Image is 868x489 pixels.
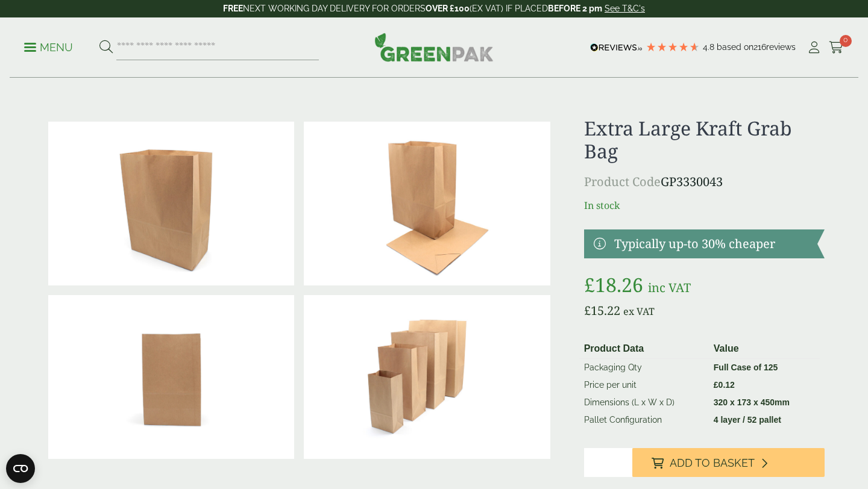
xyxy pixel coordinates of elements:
[829,42,844,54] i: Cart
[48,122,294,285] img: 3330043 Extra Large Kraft Grab Bag V1
[753,42,766,52] span: 216
[646,42,700,52] div: 4.79 Stars
[648,279,691,296] span: inc VAT
[24,40,73,55] p: Menu
[632,448,825,477] button: Add to Basket
[579,339,709,359] th: Product Data
[807,42,822,54] i: My Account
[584,302,620,319] bdi: 15.22
[579,394,709,411] td: Dimensions (L x W x D)
[24,40,73,52] a: Menu
[840,35,852,47] span: 0
[717,42,753,52] span: Based on
[48,295,294,459] img: 3330042 Large Kraft Grab Bag V2
[714,397,790,407] strong: 320 x 173 x 450mm
[6,454,35,483] button: Open CMP widget
[374,33,494,61] img: GreenPak Supplies
[426,4,470,13] strong: OVER £100
[584,173,661,190] span: Product Code
[584,198,825,213] p: In stock
[670,456,755,470] span: Add to Basket
[548,4,602,13] strong: BEFORE 2 pm
[584,117,825,163] h1: Extra Large Kraft Grab Bag
[714,363,778,372] strong: Full Case of 125
[714,380,735,390] bdi: 0.12
[584,272,595,297] span: £
[304,122,550,285] img: 3330043 Extra Large Kraft Grab Bag V3
[709,339,820,359] th: Value
[590,43,643,52] img: REVIEWS.io
[584,272,643,297] bdi: 18.26
[714,415,781,425] strong: 4 layer / 52 pallet
[579,411,709,429] td: Pallet Configuration
[623,305,655,318] span: ex VAT
[766,42,796,52] span: reviews
[829,39,844,57] a: 0
[584,302,591,319] span: £
[223,4,243,13] strong: FREE
[579,358,709,376] td: Packaging Qty
[605,4,645,13] a: See T&C's
[714,380,719,390] span: £
[703,42,717,52] span: 4.8
[584,173,825,191] p: GP3330043
[304,295,550,459] img: Kraft Grab Bags Group Shot
[579,376,709,394] td: Price per unit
